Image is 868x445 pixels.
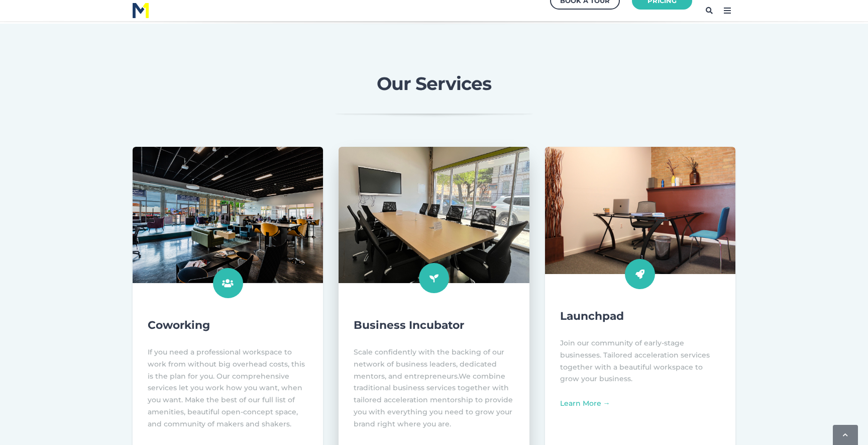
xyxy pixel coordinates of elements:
span: We combine traditional business services together with tailored acceleration mentorship to provid... [354,372,513,428]
img: MileOne meeting room conference room [329,140,538,290]
h4: Business Incubator [354,317,514,333]
img: MileOne office photo [545,147,735,274]
img: M1 Logo - Blue Letters - for Light Backgrounds-2 [133,3,149,18]
span: If you need a professional workspace to work from without big overhead costs, this is the plan fo... [148,347,305,428]
h2: Our Services [173,74,695,94]
a: Learn More → [560,399,610,408]
h4: Launchpad [560,308,720,324]
span: Scale confidently with the backing of our network of business leaders, dedicated mentors, and ent... [354,347,504,381]
h4: Coworking [148,317,308,333]
img: MileOne coworking space [133,147,323,283]
span: Join our community of early-stage businesses. Tailored acceleration services together with a beau... [560,338,710,383]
